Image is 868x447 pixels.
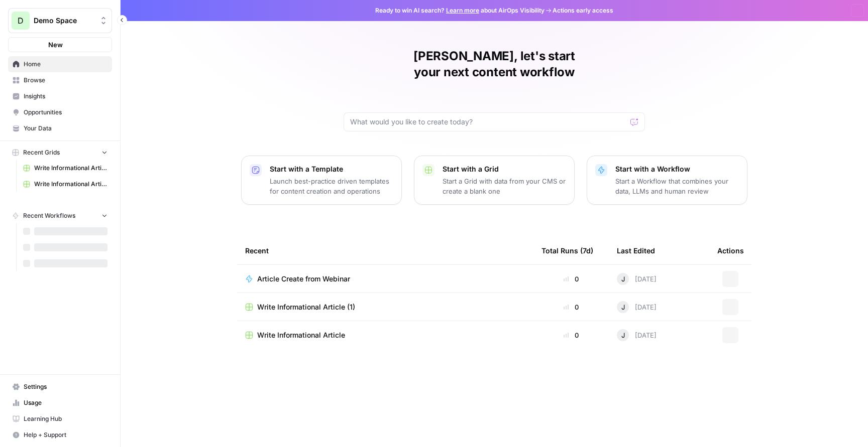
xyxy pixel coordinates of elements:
[617,301,657,313] div: [DATE]
[23,148,60,157] span: Recent Grids
[34,180,107,189] span: Write Informational Article
[617,329,657,341] div: [DATE]
[8,145,112,160] button: Recent Grids
[257,274,350,284] span: Article Create from Webinar
[24,76,107,85] span: Browse
[541,302,601,312] div: 0
[541,330,601,340] div: 0
[24,92,107,101] span: Insights
[446,7,479,14] a: Learn more
[24,108,107,117] span: Opportunities
[241,156,402,205] button: Start with a TemplateLaunch best-practice driven templates for content creation and operations
[617,273,657,285] div: [DATE]
[245,274,525,284] a: Article Create from Webinar
[8,411,112,427] a: Learning Hub
[615,176,739,196] p: Start a Workflow that combines your data, LLMs and human review
[257,302,355,312] span: Write Informational Article (1)
[443,164,566,174] p: Start with a Grid
[587,156,747,205] button: Start with a WorkflowStart a Workflow that combines your data, LLMs and human review
[34,164,107,173] span: Write Informational Article (1)
[8,37,112,52] button: New
[541,237,593,264] div: Total Runs (7d)
[24,414,107,423] span: Learning Hub
[344,48,645,80] h1: [PERSON_NAME], let's start your next content workflow
[19,160,112,176] a: Write Informational Article (1)
[18,15,24,27] span: D
[617,237,655,264] div: Last Edited
[553,6,613,15] span: Actions early access
[8,56,112,72] a: Home
[350,117,626,127] input: What would you like to create today?
[24,382,107,391] span: Settings
[621,302,625,312] span: J
[245,237,525,264] div: Recent
[414,156,575,205] button: Start with a GridStart a Grid with data from your CMS or create a blank one
[8,120,112,136] a: Your Data
[8,395,112,411] a: Usage
[541,274,601,284] div: 0
[257,330,345,340] span: Write Informational Article
[443,176,566,196] p: Start a Grid with data from your CMS or create a blank one
[375,6,545,15] span: Ready to win AI search? about AirOps Visibility
[23,211,75,220] span: Recent Workflows
[8,8,112,33] button: Workspace: Demo Space
[19,176,112,192] a: Write Informational Article
[8,104,112,120] a: Opportunities
[8,208,112,223] button: Recent Workflows
[717,237,744,264] div: Actions
[24,430,107,439] span: Help + Support
[48,40,63,50] span: New
[245,302,525,312] a: Write Informational Article (1)
[615,164,739,174] p: Start with a Workflow
[621,330,625,340] span: J
[24,60,107,69] span: Home
[270,164,393,174] p: Start with a Template
[245,330,525,340] a: Write Informational Article
[8,72,112,88] a: Browse
[8,88,112,104] a: Insights
[24,398,107,407] span: Usage
[621,274,625,284] span: J
[24,124,107,133] span: Your Data
[8,379,112,395] a: Settings
[8,427,112,443] button: Help + Support
[270,176,393,196] p: Launch best-practice driven templates for content creation and operations
[34,16,94,26] span: Demo Space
